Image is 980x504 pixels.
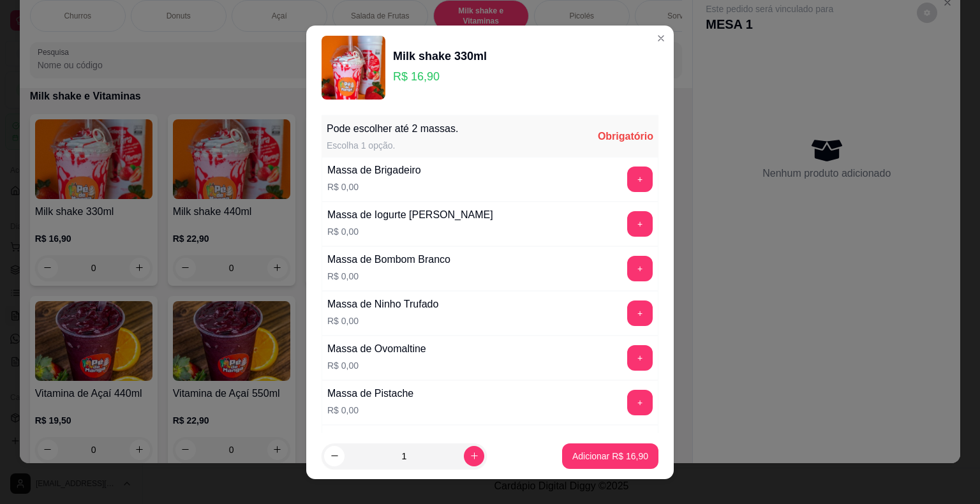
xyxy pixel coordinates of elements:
[572,450,648,463] p: Adicionar R$ 16,90
[393,68,487,85] p: R$ 16,90
[327,297,438,312] div: Massa de Ninho Trufado
[327,225,493,238] p: R$ 0,00
[598,129,653,144] div: Obrigatório
[627,345,653,371] button: add
[627,167,653,192] button: add
[627,211,653,237] button: add
[327,270,450,283] p: R$ 0,00
[327,207,493,223] div: Massa de Iogurte [PERSON_NAME]
[627,390,653,415] button: add
[327,386,413,401] div: Massa de Pistache
[327,359,426,372] p: R$ 0,00
[327,163,421,178] div: Massa de Brigadeiro
[464,446,484,466] button: increase-product-quantity
[327,431,415,446] div: Massa de Morango
[324,446,345,466] button: decrease-product-quantity
[327,121,458,137] div: Pode escolher até 2 massas.
[327,252,450,267] div: Massa de Bombom Branco
[651,28,671,48] button: Close
[393,47,487,65] div: Milk shake 330ml
[322,36,385,100] img: product-image
[627,256,653,281] button: add
[327,181,421,193] p: R$ 0,00
[327,341,426,357] div: Massa de Ovomaltine
[327,139,458,152] div: Escolha 1 opção.
[562,443,658,469] button: Adicionar R$ 16,90
[627,300,653,326] button: add
[327,315,438,327] p: R$ 0,00
[327,404,413,417] p: R$ 0,00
